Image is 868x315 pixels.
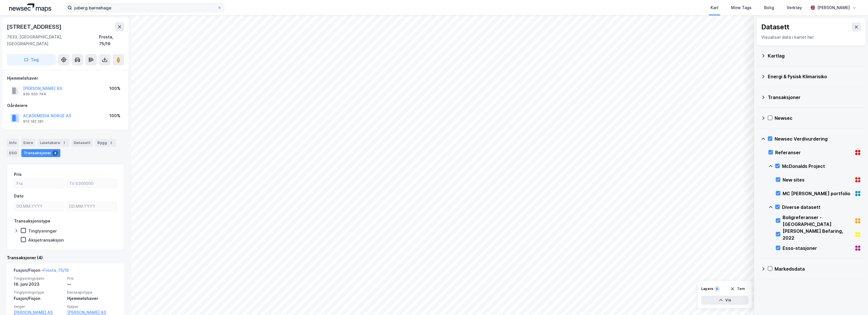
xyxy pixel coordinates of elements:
div: Dato [14,193,24,199]
div: Fusjon/Fisjon [14,295,64,302]
div: Transaksjoner (4) [7,254,124,261]
div: Newsec [775,115,861,122]
div: 16. juni 2023 [14,281,64,288]
div: Eiere [21,139,35,147]
div: Pris [14,171,22,178]
div: Aksjetransaksjon [28,237,64,243]
div: 2 [108,140,114,146]
div: Bolig [764,4,774,11]
div: ESG [7,149,19,157]
div: 4 [52,150,58,156]
div: Info [7,139,19,147]
span: Tinglysningstype [14,290,64,295]
button: Tøm [727,284,748,293]
div: Layers [701,287,713,291]
input: Søk på adresse, matrikkel, gårdeiere, leietakere eller personer [72,3,217,12]
div: Transaksjoner [768,94,861,101]
div: Fusjon/Fisjon - [14,267,69,276]
a: Frosta, 75/19 [43,268,69,273]
div: 7633, [GEOGRAPHIC_DATA], [GEOGRAPHIC_DATA] [7,34,99,47]
div: McDonalds Project [782,163,861,170]
span: Selger [14,304,64,309]
div: Bygg [95,139,116,147]
div: 930 550 744 [23,92,46,96]
div: Hjemmelshaver [7,75,124,82]
div: 913 192 281 [23,119,44,124]
div: Kartlag [768,52,861,59]
div: 1 [61,140,67,146]
div: [STREET_ADDRESS] [7,22,63,31]
div: Visualiser data i kartet her. [761,34,861,41]
div: Markedsdata [775,265,861,272]
button: Vis [701,296,748,305]
span: Eierskapstype [67,290,117,295]
div: Diverse datasett [782,204,861,211]
input: Til 6300000 [67,179,117,188]
div: New sites [783,176,852,183]
div: MC [PERSON_NAME] portfolio [783,190,852,197]
iframe: Chat Widget [840,288,868,315]
div: Boligreferanser - [GEOGRAPHIC_DATA] [783,214,852,228]
div: Gårdeiere [7,102,124,109]
div: Leietakere [38,139,69,147]
div: Mine Tags [731,4,752,11]
div: — [67,281,117,288]
div: Transaksjonstype [14,218,50,225]
div: Kontrollprogram for chat [840,288,868,315]
span: Tinglysningsdato [14,276,64,281]
div: Newsec Verdivurdering [775,135,861,142]
div: Verktøy [787,4,802,11]
div: Datasett [71,139,93,147]
div: [PERSON_NAME] [817,4,850,11]
span: Pris [67,276,117,281]
div: Hjemmelshaver [67,295,117,302]
div: Frosta, 75/19 [99,34,124,47]
button: Tag [7,54,56,65]
input: DD.MM.YYYY [14,202,64,211]
input: DD.MM.YYYY [67,202,117,211]
div: Datasett [761,22,789,32]
div: Energi & Fysisk Klimarisiko [768,73,861,80]
div: Tinglysninger [28,228,57,234]
div: Kart [711,4,719,11]
div: 6 [714,286,720,292]
span: Kjøper [67,304,117,309]
div: Referanser [775,149,852,156]
img: logo.a4113a55bc3d86da70a041830d287a7e.svg [9,3,51,12]
div: [PERSON_NAME] Befaring, 2022 [783,228,852,241]
div: 100% [109,85,120,92]
div: 100% [109,112,120,119]
div: Esso-stasjoner [783,245,852,252]
input: Fra [14,179,64,188]
div: Transaksjoner [21,149,60,157]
